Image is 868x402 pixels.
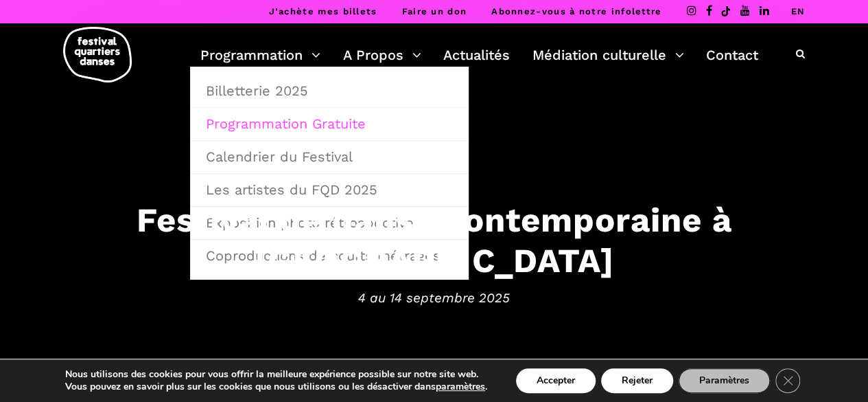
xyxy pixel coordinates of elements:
p: Vous pouvez en savoir plus sur les cookies que nous utilisons ou les désactiver dans . [65,381,487,393]
a: Actualités [443,43,510,67]
a: Billetterie 2025 [198,75,461,107]
img: logo-fqd-med [63,27,132,82]
a: Faire un don [401,6,467,16]
button: Close GDPR Cookie Banner [775,368,800,393]
a: Calendrier du Festival [198,141,461,172]
button: Paramètres [679,368,770,393]
p: Nous utilisons des cookies pour vous offrir la meilleure expérience possible sur notre site web. [65,368,487,381]
h3: Festival de danse contemporaine à [GEOGRAPHIC_DATA] [14,200,854,281]
button: Rejeter [601,368,673,393]
a: Les artistes du FQD 2025 [198,174,461,205]
a: EN [790,6,805,16]
a: A Propos [343,43,421,67]
a: Abonnez-vous à notre infolettre [491,6,661,16]
button: paramètres [436,381,485,393]
span: 4 au 14 septembre 2025 [14,287,854,308]
a: Contact [706,43,758,67]
a: J’achète mes billets [268,6,377,16]
a: Programmation Gratuite [198,108,461,139]
a: Programmation [200,43,320,67]
button: Accepter [516,368,596,393]
a: Médiation culturelle [532,43,684,67]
